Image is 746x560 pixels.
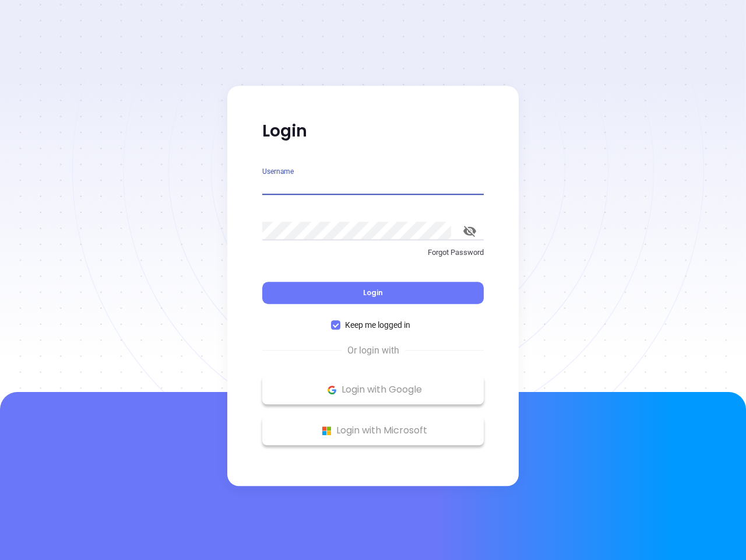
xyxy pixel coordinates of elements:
[262,247,484,268] a: Forgot Password
[262,416,484,445] button: Microsoft Logo Login with Microsoft
[262,247,484,258] p: Forgot Password
[325,383,339,397] img: Google Logo
[268,381,478,398] p: Login with Google
[363,288,383,297] span: Login
[262,121,484,142] p: Login
[456,217,484,245] button: toggle password visibility
[319,423,334,438] img: Microsoft Logo
[262,375,484,404] button: Google Logo Login with Google
[262,168,294,175] label: Username
[268,422,478,439] p: Login with Microsoft
[342,344,405,358] span: Or login with
[340,318,415,331] span: Keep me logged in
[262,282,484,304] button: Login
